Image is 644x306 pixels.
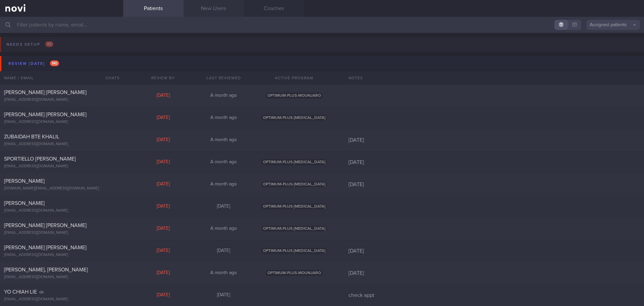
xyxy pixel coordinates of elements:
[133,204,194,210] div: [DATE]
[4,223,87,228] span: [PERSON_NAME] [PERSON_NAME]
[194,159,254,165] div: A month ago
[133,115,194,121] div: [DATE]
[344,137,644,143] div: [DATE]
[4,267,88,272] span: [PERSON_NAME], [PERSON_NAME]
[4,245,87,250] span: [PERSON_NAME] [PERSON_NAME]
[96,71,123,85] div: Chats
[4,97,119,102] div: [EMAIL_ADDRESS][DOMAIN_NAME]
[4,156,76,162] span: SPORTIELLO [PERSON_NAME]
[194,181,254,187] div: A month ago
[7,59,61,68] div: Review [DATE]
[4,230,119,235] div: [EMAIL_ADDRESS][DOMAIN_NAME]
[4,201,45,206] span: [PERSON_NAME]
[4,208,119,213] div: [EMAIL_ADDRESS][DOMAIN_NAME]
[133,181,194,187] div: [DATE]
[261,115,327,121] span: OPTIMUM-PLUS-[MEDICAL_DATA]
[133,71,194,85] div: Review By
[4,164,119,169] div: [EMAIL_ADDRESS][DOMAIN_NAME]
[133,270,194,276] div: [DATE]
[266,93,323,98] span: OPTIMUM-PLUS-MOUNJARO
[344,181,644,188] div: [DATE]
[194,204,254,210] div: [DATE]
[261,204,327,209] span: OPTIMUM-PLUS-[MEDICAL_DATA]
[4,289,37,295] span: YO CHIAH LIE
[254,71,334,85] div: Active Program
[4,186,119,191] div: [DOMAIN_NAME][EMAIL_ADDRESS][DOMAIN_NAME]
[50,60,59,66] span: 140
[194,226,254,232] div: A month ago
[344,159,644,166] div: [DATE]
[4,134,59,139] span: ZUBAIDAH BTE KHALIL
[261,181,327,187] span: OPTIMUM-PLUS-[MEDICAL_DATA]
[344,248,644,254] div: [DATE]
[133,292,194,298] div: [DATE]
[194,115,254,121] div: A month ago
[194,292,254,298] div: [DATE]
[194,137,254,143] div: A month ago
[4,90,87,95] span: [PERSON_NAME] [PERSON_NAME]
[586,20,640,30] button: Assigned patients
[133,159,194,165] div: [DATE]
[194,71,254,85] div: Last Reviewed
[266,270,323,276] span: OPTIMUM-PLUS-MOUNJARO
[45,41,53,47] span: 95
[133,226,194,232] div: [DATE]
[344,270,644,276] div: [DATE]
[5,40,55,49] div: Needs setup
[133,93,194,99] div: [DATE]
[194,248,254,254] div: [DATE]
[4,112,87,117] span: [PERSON_NAME] [PERSON_NAME]
[4,253,119,258] div: [EMAIL_ADDRESS][DOMAIN_NAME]
[194,270,254,276] div: A month ago
[261,159,327,165] span: OPTIMUM-PLUS-[MEDICAL_DATA]
[4,297,119,302] div: [EMAIL_ADDRESS][DOMAIN_NAME]
[133,248,194,254] div: [DATE]
[261,248,327,254] span: OPTIMUM-PLUS-[MEDICAL_DATA]
[344,292,644,299] div: check appt
[344,71,644,85] div: Notes
[4,275,119,280] div: [EMAIL_ADDRESS][DOMAIN_NAME]
[194,93,254,99] div: A month ago
[4,120,119,125] div: [EMAIL_ADDRESS][DOMAIN_NAME]
[4,178,45,184] span: [PERSON_NAME]
[4,142,119,147] div: [EMAIL_ADDRESS][DOMAIN_NAME]
[133,137,194,143] div: [DATE]
[261,226,327,231] span: OPTIMUM-PLUS-[MEDICAL_DATA]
